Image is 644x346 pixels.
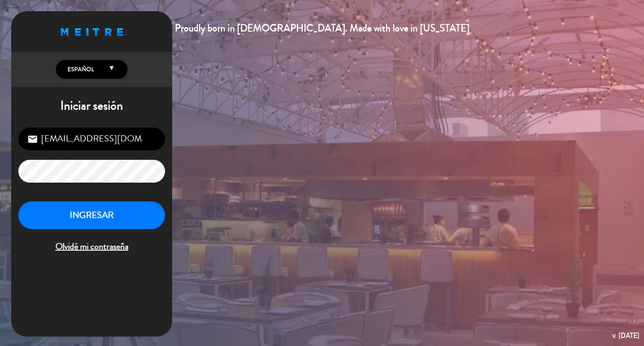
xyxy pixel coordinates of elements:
span: Olvidé mi contraseña [18,239,165,254]
i: email [27,134,38,145]
div: v. [DATE] [612,329,640,342]
input: Correo Electrónico [18,128,165,150]
button: INGRESAR [18,201,165,230]
span: Español [65,65,94,74]
h1: Iniciar sesión [11,98,172,114]
i: lock [27,166,38,177]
